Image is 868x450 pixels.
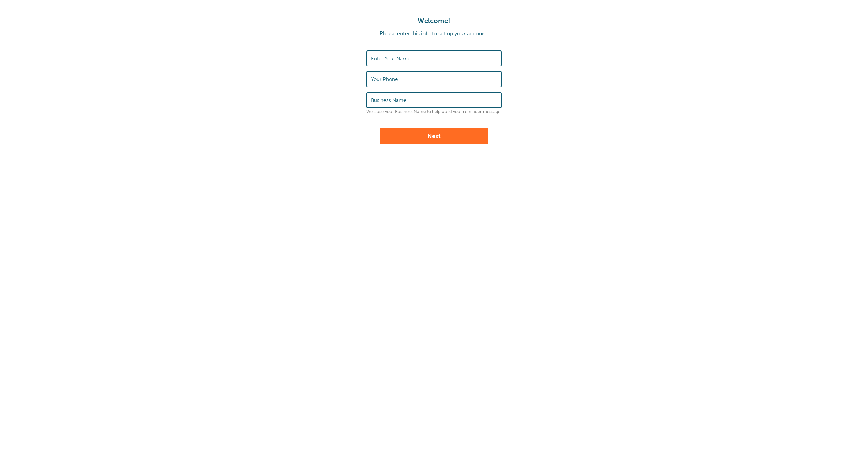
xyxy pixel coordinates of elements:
p: We'll use your Business Name to help build your reminder message. [366,109,502,115]
h1: Welcome! [7,17,861,25]
label: Business Name [371,97,406,103]
label: Enter Your Name [371,56,410,62]
button: Next [380,128,488,144]
label: Your Phone [371,76,398,82]
p: Please enter this info to set up your account. [7,30,861,37]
